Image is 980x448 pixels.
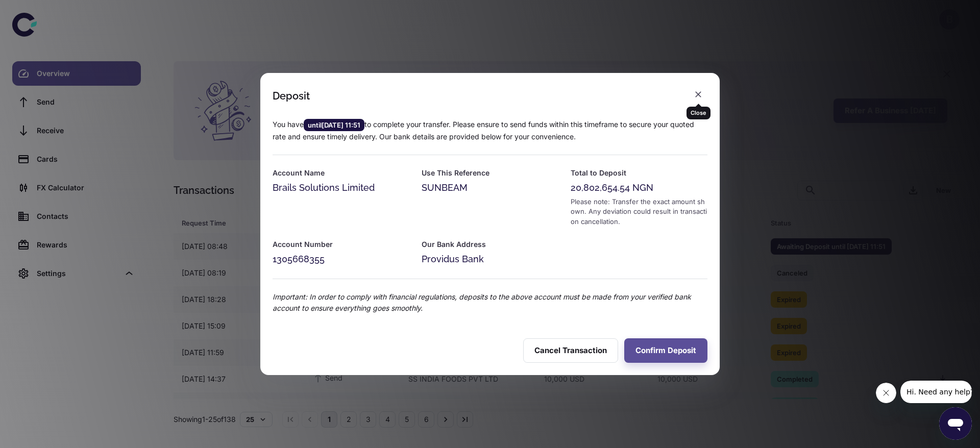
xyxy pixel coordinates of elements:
div: Close [687,107,710,119]
div: Providus Bank [422,252,558,266]
button: Confirm Deposit [624,338,707,363]
iframe: Message from company [900,381,972,403]
h6: Account Name [273,167,409,179]
button: Cancel Transaction [523,338,618,363]
span: until [DATE] 11:51 [304,120,364,130]
iframe: Button to launch messaging window [939,407,972,440]
div: Please note: Transfer the exact amount shown. Any deviation could result in transaction cancellat... [571,197,707,227]
div: Deposit [273,90,310,102]
p: You have to complete your transfer. Please ensure to send funds within this timeframe to secure y... [273,119,707,142]
div: SUNBEAM [422,181,558,195]
div: 20,802,654.54 NGN [571,181,707,195]
h6: Total to Deposit [571,167,707,179]
p: Important: In order to comply with financial regulations, deposits to the above account must be m... [273,291,707,314]
h6: Our Bank Address [422,239,558,250]
h6: Account Number [273,239,409,250]
h6: Use This Reference [422,167,558,179]
div: Brails Solutions Limited [273,181,409,195]
span: Hi. Need any help? [6,7,73,15]
iframe: Close message [876,383,896,403]
div: 1305668355 [273,252,409,266]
